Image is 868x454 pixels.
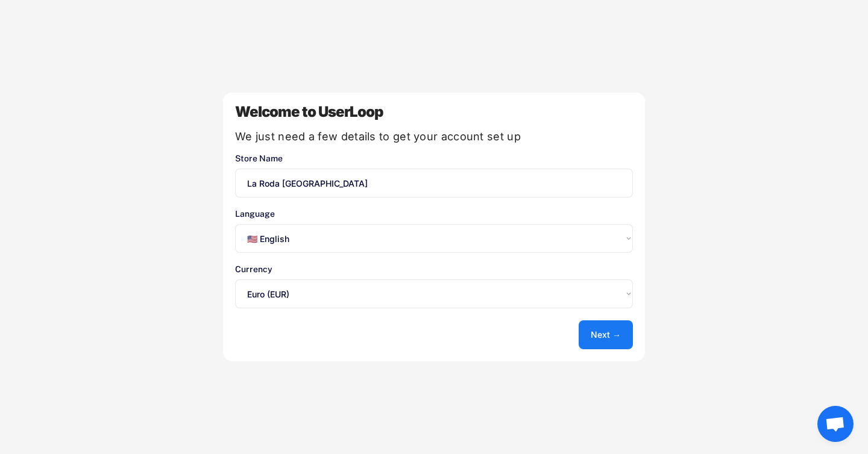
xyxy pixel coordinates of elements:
div: Language [235,210,633,218]
div: Welcome to UserLoop [235,105,633,119]
button: Next → [579,320,633,349]
div: We just need a few details to get your account set up [235,131,633,142]
input: You store's name [235,169,633,197]
a: Ouvrir le chat [817,406,854,442]
div: Store Name [235,154,633,163]
div: Currency [235,265,633,273]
